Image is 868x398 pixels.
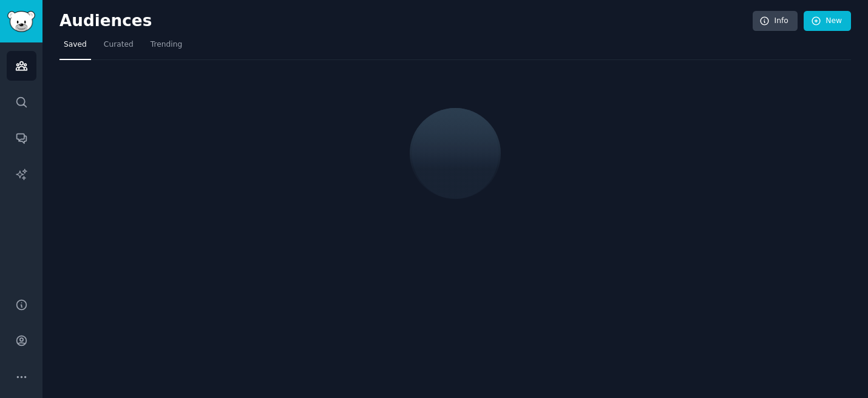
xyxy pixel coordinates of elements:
span: Trending [151,39,182,50]
a: Curated [100,35,138,60]
img: GummySearch logo [7,11,35,32]
a: Saved [59,35,91,60]
h2: Audiences [59,12,753,31]
a: Trending [146,35,186,60]
span: Saved [64,39,87,50]
a: Info [753,11,798,32]
span: Curated [104,39,134,50]
a: New [804,11,851,32]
